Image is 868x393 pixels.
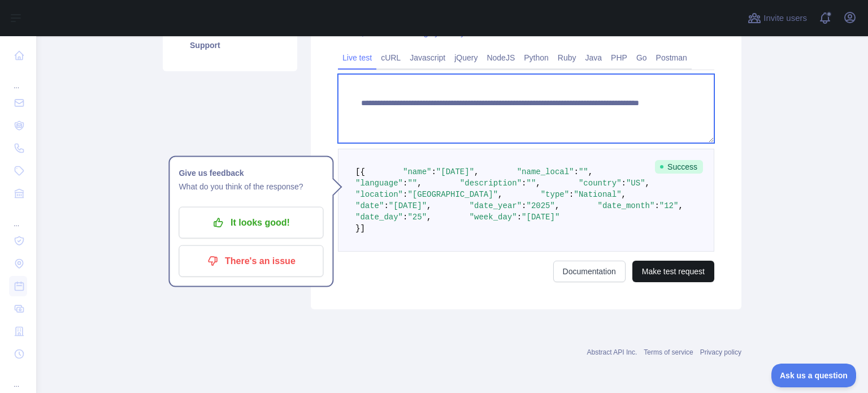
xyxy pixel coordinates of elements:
span: : [403,190,407,199]
span: , [427,213,431,222]
span: Invite users [763,12,807,25]
span: : [522,179,526,188]
span: "date_day" [355,213,403,222]
button: Make test request [632,261,714,282]
iframe: Toggle Customer Support [771,364,857,387]
span: , [622,190,626,199]
a: Javascript [405,49,450,67]
button: It looks good! [179,207,323,239]
span: : [431,167,436,176]
span: "date" [355,201,384,210]
span: : [622,179,626,188]
span: "location" [355,190,403,199]
span: , [498,190,502,199]
span: "name" [403,167,431,176]
span: "[DATE]" [389,201,427,210]
a: Python [519,49,553,67]
span: } [355,224,360,233]
span: , [645,179,650,188]
a: Documentation [553,261,626,282]
span: : [517,213,522,222]
span: "National" [574,190,622,199]
a: Support [176,33,284,58]
span: "date_month" [598,201,655,210]
span: , [588,167,593,176]
span: Success [655,160,703,174]
span: : [384,201,388,210]
span: "25" [407,213,427,222]
span: "[DATE]" [522,213,559,222]
span: "language" [355,179,403,188]
span: "" [526,179,536,188]
span: : [403,179,407,188]
a: Postman [652,49,692,67]
span: "country" [579,179,622,188]
span: "date_year" [470,201,522,210]
span: : [522,201,526,210]
span: "name_local" [517,167,574,176]
a: Java [581,49,607,67]
a: Privacy policy [700,348,741,356]
span: : [654,201,659,210]
span: , [417,179,422,188]
span: ] [360,224,364,233]
span: "" [407,179,417,188]
span: "[GEOGRAPHIC_DATA]" [407,190,498,199]
span: , [474,167,479,176]
span: : [569,190,574,199]
span: "[DATE]" [436,167,474,176]
span: "12" [659,201,679,210]
a: Go [632,49,652,67]
span: "type" [541,190,569,199]
a: PHP [606,49,632,67]
span: "week_day" [470,213,517,222]
a: Abstract API Inc. [587,348,637,356]
a: cURL [376,49,405,67]
a: jQuery [450,49,482,67]
span: "2025" [527,201,555,210]
span: [ [355,167,360,176]
span: , [536,179,540,188]
div: ... [9,68,27,90]
p: It looks good! [187,213,315,232]
span: , [427,201,431,210]
a: NodeJS [482,49,519,67]
a: Ruby [553,49,581,67]
div: ... [9,206,27,228]
span: , [678,201,683,210]
span: , [555,201,559,210]
a: Live test [338,49,376,67]
span: : [574,167,579,176]
button: Invite users [745,9,809,27]
h1: Give us feedback [179,166,323,180]
button: There's an issue [179,245,323,277]
span: "US" [626,179,645,188]
span: { [360,167,364,176]
div: ... [9,366,27,389]
span: "description" [460,179,522,188]
a: Terms of service [644,348,693,356]
p: What do you think of the response? [179,180,323,193]
p: There's an issue [187,252,315,271]
span: "" [579,167,588,176]
span: : [403,213,407,222]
